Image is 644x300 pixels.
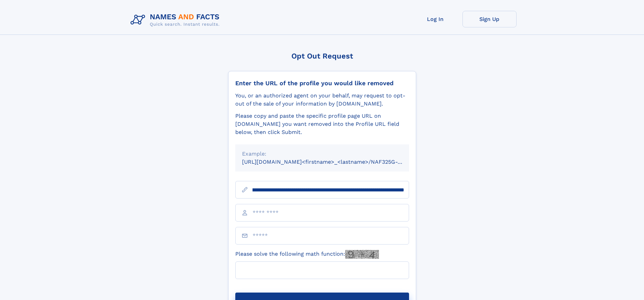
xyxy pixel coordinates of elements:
[235,112,409,136] div: Please copy and paste the specific profile page URL on [DOMAIN_NAME] you want removed into the Pr...
[242,159,422,165] small: [URL][DOMAIN_NAME]<firstname>_<lastname>/NAF325G-xxxxxxxx
[242,150,402,158] div: Example:
[128,11,225,29] img: Logo Names and Facts
[408,11,462,27] a: Log In
[235,250,379,259] label: Please solve the following math function:
[462,11,517,27] a: Sign Up
[228,52,416,60] div: Opt Out Request
[235,79,409,87] div: Enter the URL of the profile you would like removed
[235,92,409,108] div: You, or an authorized agent on your behalf, may request to opt-out of the sale of your informatio...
